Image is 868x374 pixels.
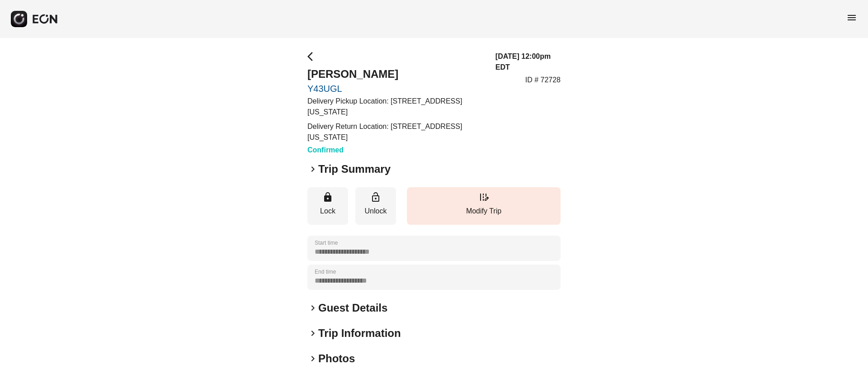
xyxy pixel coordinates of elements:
p: ID # 72728 [525,75,561,85]
span: keyboard_arrow_right [307,303,318,313]
h2: [PERSON_NAME] [307,67,485,81]
p: Delivery Return Location: [STREET_ADDRESS][US_STATE] [307,121,485,143]
span: keyboard_arrow_right [307,328,318,339]
button: Unlock [355,187,396,225]
p: Lock [312,206,344,217]
p: Unlock [360,206,392,217]
span: lock_open [370,192,381,203]
p: Delivery Pickup Location: [STREET_ADDRESS][US_STATE] [307,96,485,118]
button: Modify Trip [407,187,561,225]
h2: Photos [318,351,355,366]
h3: [DATE] 12:00pm EDT [495,51,561,73]
h2: Guest Details [318,301,387,315]
button: Lock [307,187,348,225]
p: Modify Trip [411,206,556,217]
span: lock [322,192,333,203]
h2: Trip Summary [318,162,391,176]
h2: Trip Information [318,326,401,341]
a: Y43UGL [307,83,485,94]
span: menu [846,12,857,23]
span: arrow_back_ios [307,51,318,62]
span: keyboard_arrow_right [307,353,318,364]
span: keyboard_arrow_right [307,164,318,175]
span: edit_road [478,192,489,203]
h3: Confirmed [307,145,485,156]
